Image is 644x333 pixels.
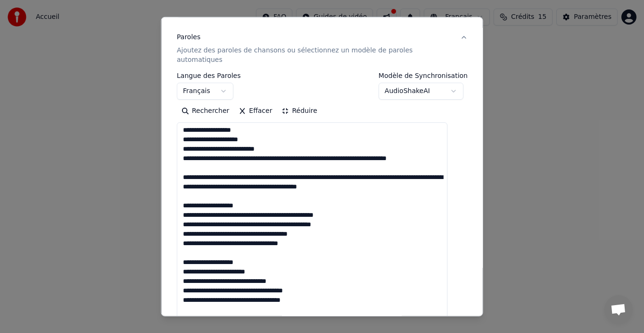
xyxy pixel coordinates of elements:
button: Effacer [234,103,277,119]
div: Paroles [177,33,200,42]
button: Réduire [277,103,322,119]
button: ParolesAjoutez des paroles de chansons ou sélectionnez un modèle de paroles automatiques [177,25,468,72]
label: Langue des Paroles [177,72,241,79]
button: Rechercher [177,103,234,119]
p: Ajoutez des paroles de chansons ou sélectionnez un modèle de paroles automatiques [177,46,453,65]
label: Modèle de Synchronisation [378,72,467,79]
